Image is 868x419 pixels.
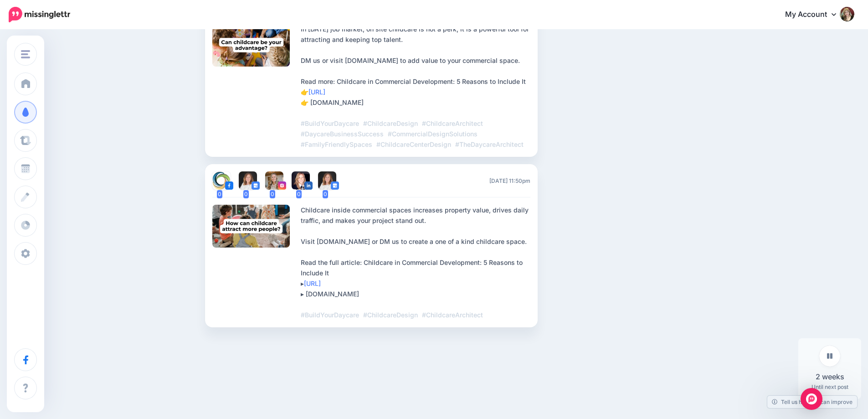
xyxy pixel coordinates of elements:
[292,171,310,190] img: 1557244110365-82271.png
[308,88,325,96] a: [URL]
[301,130,384,138] span: #DaycareBusinessSuccess
[278,181,286,190] img: instagram-square.png
[767,396,857,408] a: Tell us how we can improve
[265,171,283,190] img: 405530429_330392223058702_7599732348348111188_n-bsa142292.jpg
[422,311,483,319] span: #ChildcareArchitect
[388,130,478,138] span: #CommercialDesignSolutions
[21,50,30,58] img: menu.png
[323,190,328,198] span: 0
[331,181,339,190] img: google_business-square.png
[225,181,233,190] img: facebook-square.png
[422,119,483,127] span: #ChildcareArchitect
[776,4,854,26] a: My Account
[9,7,70,22] img: Missinglettr
[816,371,844,383] span: 2 weeks
[252,181,260,190] img: google_business-square.png
[376,140,451,148] span: #ChildcareCenterDesign
[801,388,822,410] div: Open Intercom Messenger
[304,181,313,190] img: linkedin-square.png
[301,205,530,320] div: Childcare inside commercial spaces increases property value, drives daily traffic, and makes your...
[363,311,418,319] span: #ChildcareDesign
[243,190,249,198] span: 0
[455,140,524,148] span: #TheDaycareArchitect
[212,171,231,190] img: 308004973_647017746980964_2007098106111989668_n-bsa144056.png
[301,24,530,150] div: In [DATE] job market, on site childcare is not a perk, it is a powerful tool for attracting and k...
[304,279,321,287] a: [URL]
[798,338,861,399] div: Until next post
[217,190,222,198] span: 0
[239,171,257,190] img: ACg8ocIlCG6dA0v2ciFHIjlwobABclKltGAGlCuJQJYiSLnFdS_-Nb_2s96-c-82275.png
[489,176,530,185] span: [DATE] 11:50pm
[318,171,336,190] img: ACg8ocIlCG6dA0v2ciFHIjlwobABclKltGAGlCuJQJYiSLnFdS_-Nb_2s96-c-82275.png
[363,119,418,127] span: #ChildcareDesign
[301,119,359,127] span: #BuildYourDaycare
[301,311,359,319] span: #BuildYourDaycare
[301,140,372,148] span: #FamilyFriendlySpaces
[270,190,275,198] span: 0
[296,190,302,198] span: 0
